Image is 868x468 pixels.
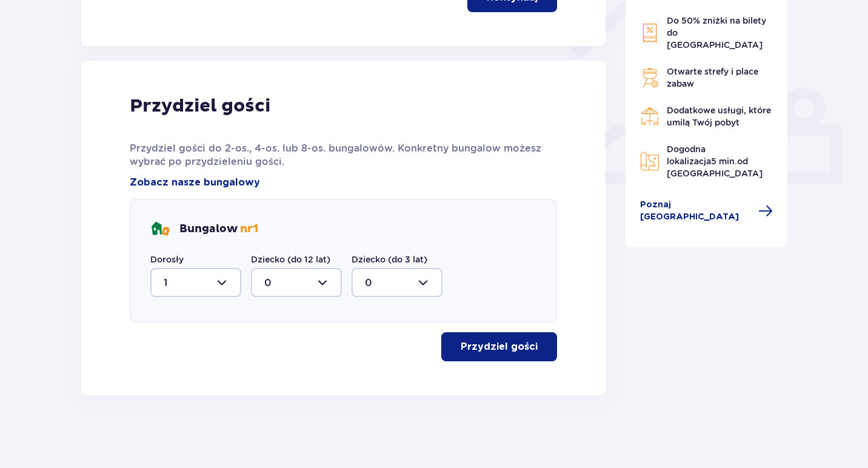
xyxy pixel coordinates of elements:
[667,144,763,178] span: Dogodna lokalizacja od [GEOGRAPHIC_DATA]
[240,222,258,236] span: nr 1
[251,253,330,266] label: Dziecko (do 12 lat)
[352,253,427,266] label: Dziecko (do 3 lat)
[640,199,773,223] a: Poznaj [GEOGRAPHIC_DATA]
[640,107,659,126] img: Restaurant Icon
[130,95,270,118] p: Przydziel gości
[667,105,771,127] span: Dodatkowe usługi, które umilą Twój pobyt
[130,176,260,189] a: Zobacz nasze bungalowy
[640,68,659,87] img: Grill Icon
[130,142,557,169] p: Przydziel gości do 2-os., 4-os. lub 8-os. bungalowów. Konkretny bungalow możesz wybrać po przydzi...
[179,222,258,236] p: Bungalow
[667,67,758,89] span: Otwarte strefy i place zabaw
[640,152,659,171] img: Map Icon
[711,156,737,166] span: 5 min.
[150,219,170,239] img: bungalows Icon
[441,332,557,361] button: Przydziel gości
[640,23,659,43] img: Discount Icon
[640,199,752,223] span: Poznaj [GEOGRAPHIC_DATA]
[461,340,538,353] p: Przydziel gości
[150,253,184,266] label: Dorosły
[667,16,766,50] span: Do 50% zniżki na bilety do [GEOGRAPHIC_DATA]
